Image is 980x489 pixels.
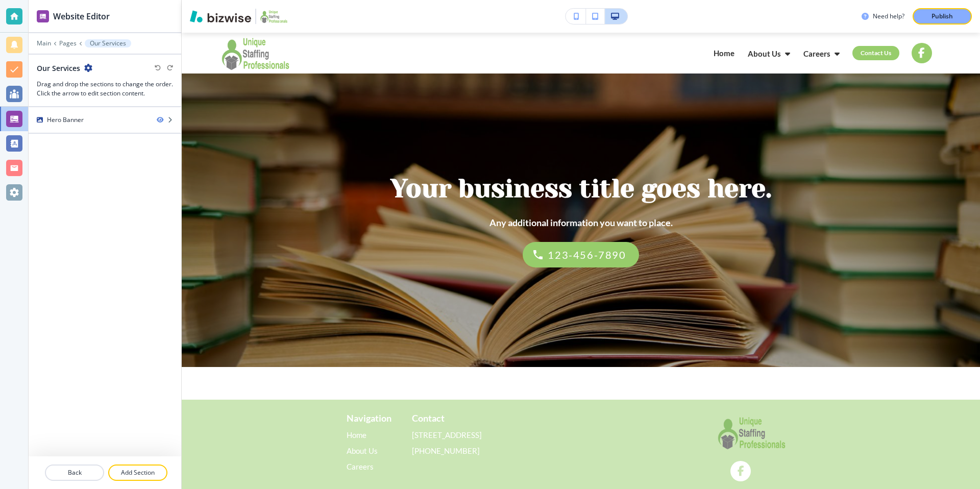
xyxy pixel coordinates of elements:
button: Our Services [85,39,131,47]
h3: Navigation [347,412,391,425]
button: Pages [59,40,77,47]
h3: Any additional information you want to place. [489,216,673,230]
p: About Us [347,443,380,459]
a: Social media account for Facebook [730,461,751,481]
button: Main [37,40,51,47]
p: Back [46,468,103,477]
a: Social media account for Facebook [912,43,932,63]
img: Your Logo [260,8,287,25]
h2: Website Editor [53,10,110,22]
img: Unique Staffing Professionals [222,33,375,74]
h3: Contact [412,412,445,425]
p: Publish [932,12,953,21]
div: Hero Banner [29,107,181,133]
p: Add Section [109,468,166,477]
a: 123-456-7890 [523,242,639,267]
a: Contact Us [852,46,899,60]
p: Home [714,50,734,57]
p: About Us [748,50,781,58]
a: [PHONE_NUMBER] [412,443,482,459]
img: Bizwise Logo [190,10,251,22]
div: About Us [747,45,803,61]
button: Add Section [108,464,167,481]
h2: Our Services [37,63,80,74]
button: Publish [913,8,972,25]
p: Careers [803,50,830,58]
img: editor icon [37,10,49,22]
p: Home [347,427,380,443]
p: [STREET_ADDRESS] [412,431,482,439]
button: Back [45,464,104,481]
img: Unique Staffing Professionals [688,412,815,453]
h1: Your business title goes here. [390,173,772,204]
p: Careers [347,459,380,475]
div: Hero Banner [47,115,84,125]
h3: Drag and drop the sections to change the order. Click the arrow to edit section content. [37,80,173,98]
p: Our Services [90,40,126,47]
div: Careers [803,45,852,61]
p: 123-456-7890 [548,247,626,263]
h3: Need help? [873,12,904,21]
